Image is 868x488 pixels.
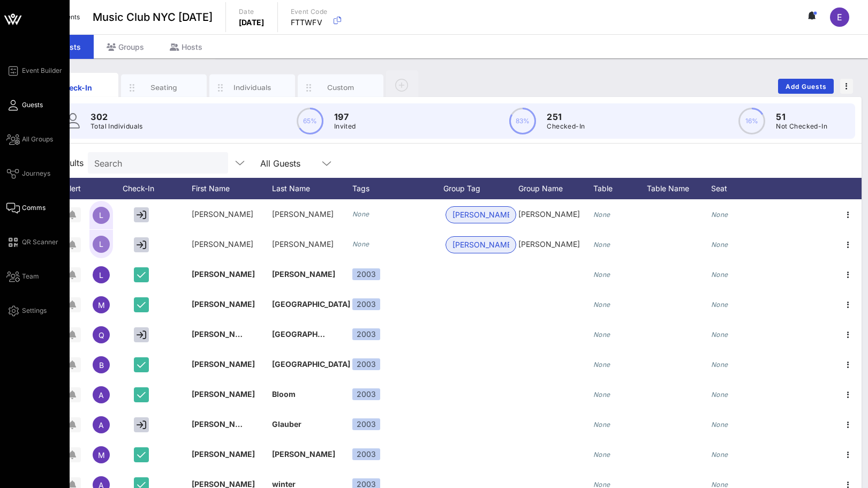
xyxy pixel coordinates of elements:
[518,178,593,199] div: Group Name
[22,272,39,281] span: Team
[117,178,170,199] div: Check-In
[352,240,369,248] i: None
[272,389,296,399] span: Bloom
[778,79,834,94] button: Add Guests
[90,121,143,132] p: Total Individuals
[192,269,255,279] span: [PERSON_NAME]
[272,269,335,279] span: [PERSON_NAME]
[192,329,255,339] span: [PERSON_NAME]
[99,361,104,370] span: B
[98,301,105,310] span: M
[452,237,509,253] span: [PERSON_NAME]
[352,358,380,370] div: 2003
[254,152,339,174] div: All Guests
[647,178,711,199] div: Table Name
[99,271,103,280] span: L
[352,448,380,460] div: 2003
[785,82,827,91] span: Add Guests
[239,17,265,28] p: [DATE]
[99,331,104,340] span: Q
[352,388,380,400] div: 2003
[776,121,827,132] p: Not Checked-In
[99,211,103,220] span: L
[192,209,253,219] span: [PERSON_NAME]
[593,451,610,459] i: None
[6,167,50,180] a: Journeys
[593,211,610,219] i: None
[711,211,728,219] i: None
[192,449,255,459] span: [PERSON_NAME]
[547,110,585,123] p: 251
[6,270,39,283] a: Team
[99,421,104,430] span: A
[334,121,356,132] p: Invited
[711,421,728,429] i: None
[99,391,104,400] span: A
[272,449,335,459] span: [PERSON_NAME]
[830,7,849,27] div: E
[239,6,265,17] p: Date
[272,299,350,309] span: [GEOGRAPHIC_DATA]
[192,178,272,199] div: First Name
[192,359,255,369] span: [PERSON_NAME]
[352,328,380,340] div: 2003
[711,241,728,249] i: None
[192,239,253,249] span: [PERSON_NAME]
[593,178,647,199] div: Table
[593,391,610,399] i: None
[6,236,58,249] a: QR Scanner
[6,99,43,111] a: Guests
[59,178,86,199] div: Alert
[711,271,728,279] i: None
[272,359,350,369] span: [GEOGRAPHIC_DATA]
[272,329,350,339] span: [GEOGRAPHIC_DATA]
[291,17,328,28] p: FTTWFV
[22,66,62,76] span: Event Builder
[98,451,105,460] span: M
[711,301,728,309] i: None
[260,159,300,168] div: All Guests
[593,331,610,339] i: None
[272,239,334,249] span: [PERSON_NAME]
[452,207,509,223] span: [PERSON_NAME]
[6,133,53,146] a: All Groups
[443,178,518,199] div: Group Tag
[272,178,352,199] div: Last Name
[272,419,301,429] span: Glauber
[93,9,213,25] span: Music Club NYC [DATE]
[6,304,47,317] a: Settings
[711,331,728,339] i: None
[140,82,188,93] div: Seating
[352,210,369,218] i: None
[711,451,728,459] i: None
[22,134,53,144] span: All Groups
[352,178,443,199] div: Tags
[22,306,47,316] span: Settings
[157,35,215,59] div: Hosts
[352,268,380,280] div: 2003
[22,203,46,213] span: Comms
[352,418,380,430] div: 2003
[593,361,610,369] i: None
[99,239,103,249] span: L
[6,64,62,77] a: Event Builder
[52,82,100,93] div: Check-In
[291,6,328,17] p: Event Code
[192,389,255,399] span: [PERSON_NAME]
[593,421,610,429] i: None
[90,110,143,123] p: 302
[6,201,46,214] a: Comms
[547,121,585,132] p: Checked-In
[776,110,827,123] p: 51
[837,12,842,22] span: E
[711,391,728,399] i: None
[229,82,276,93] div: Individuals
[352,298,380,310] div: 2003
[593,241,610,249] i: None
[22,100,43,110] span: Guests
[94,35,157,59] div: Groups
[192,299,255,309] span: [PERSON_NAME]
[22,237,58,247] span: QR Scanner
[334,110,356,123] p: 197
[711,361,728,369] i: None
